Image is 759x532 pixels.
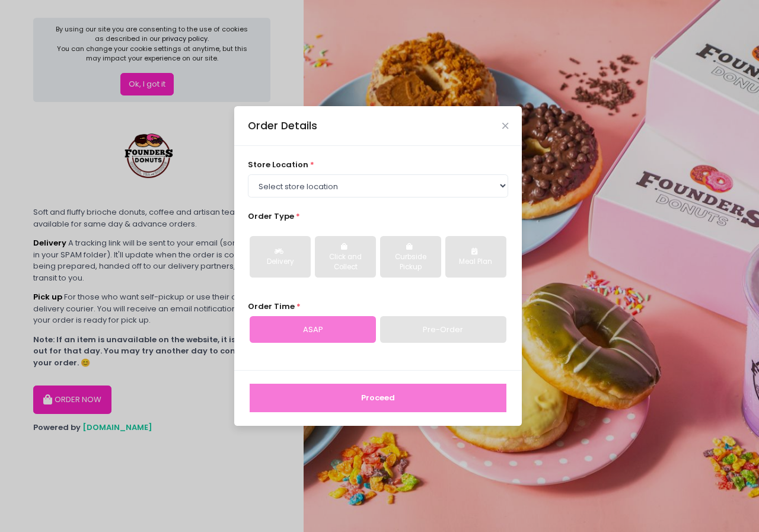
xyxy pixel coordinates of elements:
span: Order Time [248,301,295,312]
div: Delivery [258,257,302,267]
div: Curbside Pickup [388,252,433,273]
span: Order Type [248,211,294,222]
button: Meal Plan [445,236,506,278]
button: Click and Collect [315,236,376,278]
button: Curbside Pickup [380,236,441,278]
button: Delivery [250,236,311,278]
div: Click and Collect [323,252,368,273]
div: Meal Plan [454,257,498,267]
span: store location [248,159,308,170]
button: Close [502,123,508,129]
div: Order Details [248,118,317,133]
button: Proceed [250,384,506,412]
